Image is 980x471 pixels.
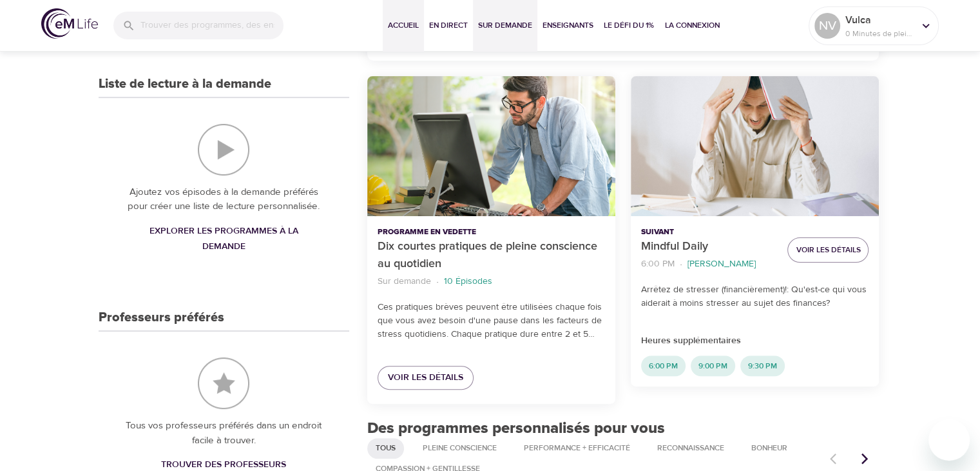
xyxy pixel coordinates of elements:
[787,237,869,263] button: Voir les détails
[436,273,439,290] li: ·
[99,310,224,325] h3: Professeurs préférés
[641,257,675,271] p: 6:00 PM
[378,275,431,288] p: Sur demande
[928,419,970,461] iframe: Bouton de lancement de la fenêtre de messagerie
[744,443,795,454] span: Bonheur
[641,283,869,310] p: Arrêtez de stresser (financièrement)!: Qu'est-ce qui vous aiderait à moins stresser au sujet des ...
[378,226,605,238] p: Programme en vedette
[388,19,419,32] span: Accueil
[378,273,605,290] nav: breadcrumb
[740,356,785,376] div: 9:30 PM
[415,443,504,454] span: pleine conscience
[378,301,605,341] p: Ces pratiques brèves peuvent être utilisées chaque fois que vous avez besoin d'une pause dans les...
[140,12,283,39] input: Trouver des programmes, des enseignants, etc...
[743,438,796,459] div: Bonheur
[691,356,735,376] div: 9:00 PM
[641,256,777,273] nav: breadcrumb
[368,443,403,454] span: Tous
[845,12,914,28] p: Vulca
[516,443,638,454] span: Performance + efficacité
[604,19,655,32] span: Le défi du 1%
[796,243,860,257] span: Voir les détails
[665,19,720,32] span: La Connexion
[641,356,686,376] div: 6:00 PM
[367,76,615,216] button: Dix courtes pratiques de pleine conscience au quotidien
[478,19,532,32] span: Sur demande
[388,370,463,386] span: Voir les détails
[367,419,879,438] h2: Des programmes personnalisés pour vous
[691,361,735,372] span: 9:00 PM
[641,226,777,238] p: Suivant
[429,19,468,32] span: En direct
[124,419,323,448] p: Tous vos professeurs préférés dans un endroit facile à trouver.
[378,238,605,273] p: Dix courtes pratiques de pleine conscience au quotidien
[515,438,639,459] div: Performance + efficacité
[641,361,686,372] span: 6:00 PM
[444,275,492,288] p: 10 Épisodes
[687,257,756,271] p: [PERSON_NAME]
[680,256,682,273] li: ·
[124,219,323,259] a: Explorer les programmes à la demande
[845,28,914,39] p: 0 Minutes de pleine conscience
[641,334,869,348] p: Heures supplémentaires
[649,443,732,454] span: Reconnaissance
[543,19,593,32] span: Enseignants
[814,13,840,39] div: NV
[367,438,404,459] div: Tous
[41,8,98,39] img: logo
[130,223,318,255] span: Explorer les programmes à la demande
[631,76,879,216] button: Mindful Daily
[198,124,249,175] img: Liste de lecture à la demande
[641,238,777,256] p: Mindful Daily
[740,361,785,372] span: 9:30 PM
[198,357,249,409] img: Professeurs préférés
[378,366,474,390] a: Voir les détails
[414,438,505,459] div: pleine conscience
[99,77,271,92] h3: Liste de lecture à la demande
[124,185,323,214] p: Ajoutez vos épisodes à la demande préférés pour créer une liste de lecture personnalisée.
[649,438,733,459] div: Reconnaissance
